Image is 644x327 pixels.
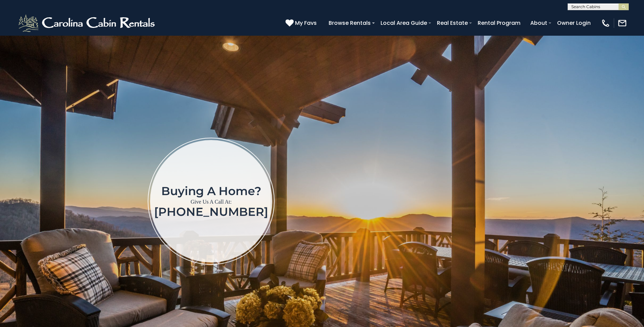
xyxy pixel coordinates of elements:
[17,13,158,33] img: White-1-2.png
[325,17,374,29] a: Browse Rentals
[618,18,627,28] img: mail-regular-white.png
[154,197,268,207] p: Give Us A Call At:
[286,19,318,28] a: My Favs
[295,19,317,27] span: My Favs
[154,185,268,197] h1: Buying a home?
[474,17,524,29] a: Rental Program
[154,205,268,219] a: [PHONE_NUMBER]
[601,18,610,28] img: phone-regular-white.png
[527,17,551,29] a: About
[554,17,594,29] a: Owner Login
[377,17,430,29] a: Local Area Guide
[434,17,471,29] a: Real Estate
